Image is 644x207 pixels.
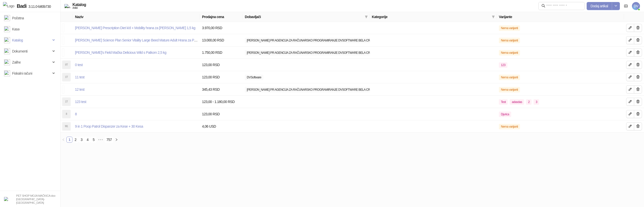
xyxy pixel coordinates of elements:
[12,35,23,45] span: Katalog
[91,137,96,142] a: 5
[85,137,90,142] a: 4
[200,34,243,46] td: 13.000,00 RSD
[372,14,490,20] span: Kategorije
[12,46,27,56] span: Dokumenti
[364,13,369,21] span: filter
[79,137,84,142] a: 3
[75,100,86,104] a: 123 test
[499,124,520,129] span: Nema varijanti
[75,124,143,128] a: 9 in 1 Poop Patrol Dispanzer za Kese + 30 Kesa
[4,24,19,34] a: Kasa
[67,137,72,142] a: 1
[12,68,32,78] span: Fiskalni računi
[591,4,608,8] span: Dodaj artikal
[73,46,200,59] td: Sam's Field Mačka Delicious Wild s Patkom 2,5 kg
[97,137,105,143] li: Sledećih 5 Strana
[62,73,70,81] div: 1T
[245,75,263,80] span: DVSoftware
[75,87,85,91] a: 12 test
[245,87,377,92] span: [PERSON_NAME] PR AGENCIJA ZA RAČUNARSKO PROGRAMIRANJE DVSOFTWARE BELA CRKVA
[200,12,243,22] th: Prodajna cena
[499,75,520,80] span: Nema varijanti
[587,2,612,10] button: Dodaj artikal
[60,137,66,143] button: left
[75,26,195,30] a: [PERSON_NAME] Prescription Diet k/d + Mobility hrana za [PERSON_NAME] 1,5 kg
[60,137,66,143] li: Prethodna strana
[72,137,78,143] li: 2
[17,3,27,9] span: Badi
[245,38,377,43] span: [PERSON_NAME] PR AGENCIJA ZA RAČUNARSKO PROGRAMIRANJE DVSOFTWARE BELA CRKVA
[534,99,539,105] span: 3
[72,7,86,9] div: Artikli
[12,57,21,67] span: Zalihe
[499,25,520,31] span: Nema varijanti
[200,96,243,108] td: 123,00 - 1.180,00 RSD
[200,22,243,34] td: 3.970,00 RSD
[200,108,243,120] td: 123,00 RSD
[499,50,520,56] span: Nema varijanti
[245,14,363,20] span: Dobavljači
[91,137,97,143] li: 5
[622,2,630,10] a: Dokumentacija
[4,197,8,201] img: 64x64-companyLogo-b2da54f3-9bca-40b5-bf51-3603918ec158.png
[245,50,377,56] span: [PERSON_NAME] PR AGENCIJA ZA RAČUNARSKO PROGRAMIRANJE DVSOFTWARE BELA CRKVA
[62,110,70,118] div: 8
[243,12,370,22] th: Dobavljači
[16,194,55,204] small: PET SHOP MOJA MAČKICA doo [GEOGRAPHIC_DATA]-[GEOGRAPHIC_DATA]
[492,15,495,18] span: filter
[75,50,166,55] a: [PERSON_NAME]'s Field Mačka Delicious Wild s Patkom 2,5 kg
[200,46,243,59] td: 1.750,00 RSD
[73,34,200,46] td: Hill's Science Plan Senior Vitality Large Beed Mature Adult Hrana za Pse sa Piletinom i Pirinčem ...
[73,12,200,22] th: Naziv
[105,137,113,143] li: 757
[499,99,508,105] span: Test
[73,120,200,133] td: 9 in 1 Poop Patrol Dispanzer za Kese + 30 Kesa
[62,122,70,130] div: 9I1
[72,3,86,7] div: Katalog
[75,38,238,42] a: [PERSON_NAME] Science Plan Senior Vitality Large Beed Mature Adult Hrana za Pse sa Piletinom i Pi...
[78,137,85,143] li: 3
[73,59,200,71] td: 0 test
[62,138,65,141] span: left
[73,71,200,83] td: 11 test
[73,108,200,120] td: 8
[526,99,532,105] span: 2
[75,63,83,67] a: 0 test
[200,120,243,133] td: 4,06 USD
[115,138,118,141] span: right
[73,137,78,142] a: 2
[510,99,524,105] span: adasdas
[499,112,511,117] span: Djurica
[113,137,119,143] li: Sledeća strana
[200,59,243,71] td: 123,00 RSD
[75,112,77,116] a: 8
[62,61,70,69] div: 0T
[64,4,70,8] img: Artikli
[105,137,113,142] a: 757
[26,5,51,9] span: 3.11.0-b80b730
[66,137,72,143] li: 1
[499,62,507,68] span: 123
[73,22,200,34] td: Hill's Prescription Diet k/d + Mobility hrana za mačke 1,5 kg
[200,71,243,83] td: 123,00 RSD
[365,15,368,18] span: filter
[85,137,91,143] li: 4
[499,38,520,43] span: Nema varijanti
[73,96,200,108] td: 123 test
[4,13,24,23] a: Početna
[491,13,496,21] span: filter
[97,137,105,143] span: •••
[632,2,640,10] span: DV
[200,83,243,96] td: 345,43 RSD
[499,87,520,92] span: Nema varijanti
[113,137,119,143] button: right
[73,83,200,96] td: 12 test
[497,12,624,22] th: Varijante
[3,2,14,10] img: Logo
[75,75,85,79] a: 11 test
[62,98,70,106] div: 1T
